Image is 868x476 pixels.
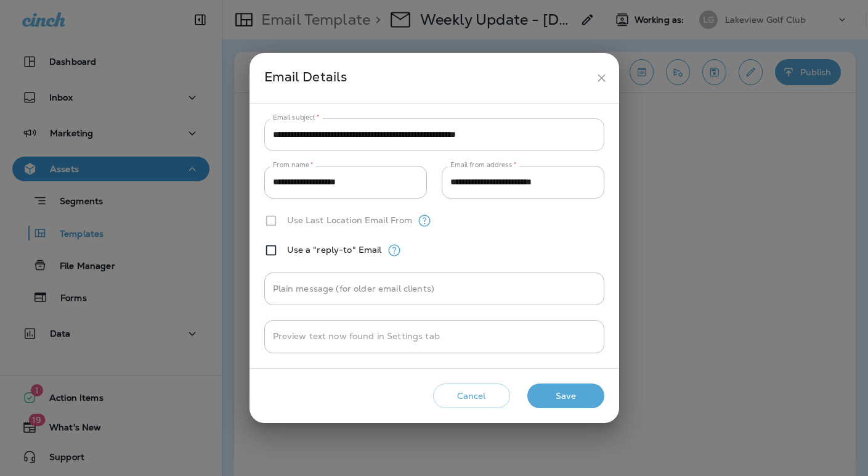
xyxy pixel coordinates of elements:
[450,160,516,170] label: Email from address
[590,67,613,89] button: close
[273,113,320,122] label: Email subject
[264,67,590,89] div: Email Details
[273,160,314,170] label: From name
[527,384,604,409] button: Save
[433,384,510,409] button: Cancel
[287,245,382,255] label: Use a "reply-to" Email
[287,215,413,225] label: Use Last Location Email From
